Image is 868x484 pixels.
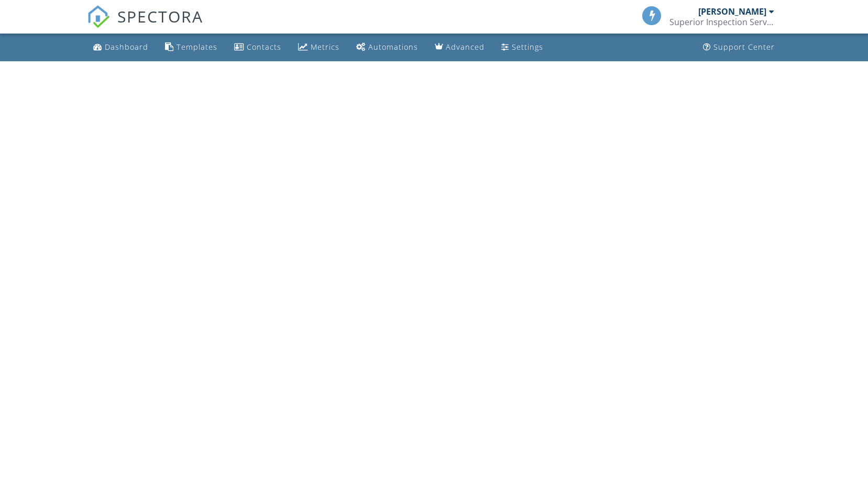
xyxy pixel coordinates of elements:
[294,38,344,57] a: Metrics
[497,38,547,57] a: Settings
[713,42,775,52] div: Support Center
[431,38,489,57] a: Advanced
[352,38,422,57] a: Automations (Basic)
[230,38,285,57] a: Contacts
[87,14,203,36] a: SPECTORA
[311,42,339,52] div: Metrics
[87,5,110,28] img: The Best Home Inspection Software - Spectora
[512,42,543,52] div: Settings
[368,42,418,52] div: Automations
[247,42,281,52] div: Contacts
[669,17,774,27] div: Superior Inspection Services
[105,42,148,52] div: Dashboard
[161,38,222,57] a: Templates
[699,38,779,57] a: Support Center
[177,42,217,52] div: Templates
[89,38,152,57] a: Dashboard
[117,5,203,27] span: SPECTORA
[446,42,485,52] div: Advanced
[698,6,766,17] div: [PERSON_NAME]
